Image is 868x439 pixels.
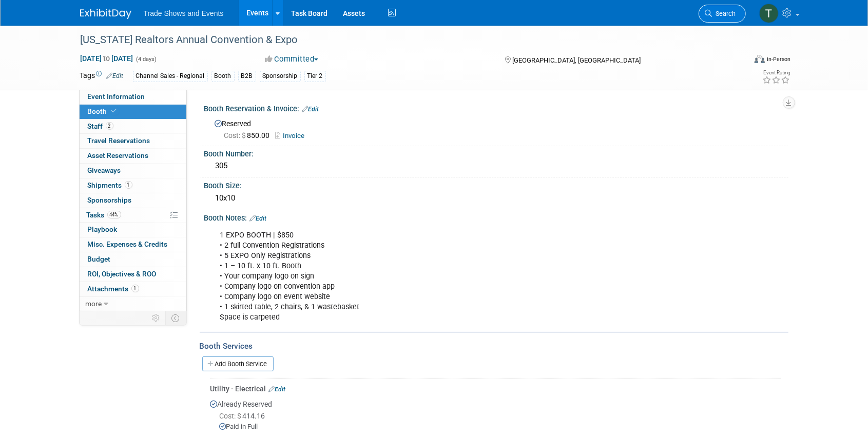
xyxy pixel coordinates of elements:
a: Edit [302,106,319,113]
div: B2B [238,71,256,82]
a: Search [699,5,746,23]
div: 305 [212,158,781,174]
span: 414.16 [220,412,269,420]
a: Edit [107,72,124,79]
div: Booth Number: [204,146,788,159]
span: Booth [88,107,119,115]
a: Playbook [80,223,186,237]
span: Shipments [88,181,132,189]
img: Tiff Wagner [759,4,779,23]
a: more [80,297,186,311]
span: (4 days) [136,56,157,63]
span: [GEOGRAPHIC_DATA], [GEOGRAPHIC_DATA] [512,56,641,64]
a: Staff2 [80,119,186,134]
td: Personalize Event Tab Strip [148,311,166,325]
a: Misc. Expenses & Credits [80,237,186,252]
a: Booth [80,105,186,119]
span: Playbook [88,225,118,233]
a: Tasks44% [80,208,186,223]
span: Staff [88,122,113,130]
div: Booth Reservation & Invoice: [204,101,788,114]
a: Event Information [80,90,186,104]
div: 10x10 [212,190,781,206]
td: Toggle Event Tabs [165,311,186,325]
div: Booth Size: [204,178,788,191]
span: 1 [125,181,132,189]
div: Booth [211,71,235,82]
span: Cost: $ [224,131,247,139]
div: Paid in Full [220,422,781,432]
span: Cost: $ [220,412,243,420]
span: Travel Reservations [88,136,150,145]
div: Sponsorship [260,71,301,82]
div: Tier 2 [304,71,326,82]
div: Event Format [685,53,791,69]
button: Committed [261,54,322,65]
a: ROI, Objectives & ROO [80,267,186,282]
div: In-Person [766,55,790,63]
div: Booth Services [200,341,788,352]
span: Asset Reservations [88,151,149,159]
span: 44% [107,211,121,218]
a: Edit [269,386,286,393]
a: Attachments1 [80,282,186,296]
a: Giveaways [80,164,186,178]
img: ExhibitDay [80,9,131,19]
span: ROI, Objectives & ROO [88,270,157,278]
a: Sponsorships [80,193,186,208]
a: Budget [80,252,186,267]
span: more [86,300,102,308]
span: Misc. Expenses & Credits [88,240,168,248]
span: Budget [88,255,111,263]
a: Travel Reservations [80,134,186,148]
div: Utility - Electrical [210,384,781,394]
span: Tasks [87,211,121,219]
span: 850.00 [224,131,274,139]
div: Event Rating [762,70,790,75]
div: 1 EXPO BOOTH | $850 • 2 full Convention Registrations • 5 EXPO Only Registrations • 1 – 10 ft. x ... [213,225,676,328]
a: Asset Reservations [80,149,186,163]
div: Channel Sales - Regional [133,71,208,82]
span: Attachments [88,285,139,293]
span: to [102,54,112,63]
a: Edit [250,215,267,222]
div: [US_STATE] Realtors Annual Convention & Expo [77,31,730,49]
td: Tags [80,70,124,82]
div: Reserved [212,116,781,141]
span: [DATE] [DATE] [80,54,134,63]
span: Search [712,10,736,17]
span: Giveaways [88,166,121,174]
a: Shipments1 [80,178,186,193]
a: Invoice [276,132,310,139]
div: Booth Notes: [204,210,788,224]
span: Trade Shows and Events [144,9,224,17]
a: Add Booth Service [202,356,274,371]
span: Sponsorships [88,196,132,204]
i: Booth reservation complete [112,108,117,114]
span: 2 [106,122,113,130]
span: 1 [131,285,139,292]
img: Format-Inperson.png [755,55,765,63]
span: Event Information [88,92,145,101]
